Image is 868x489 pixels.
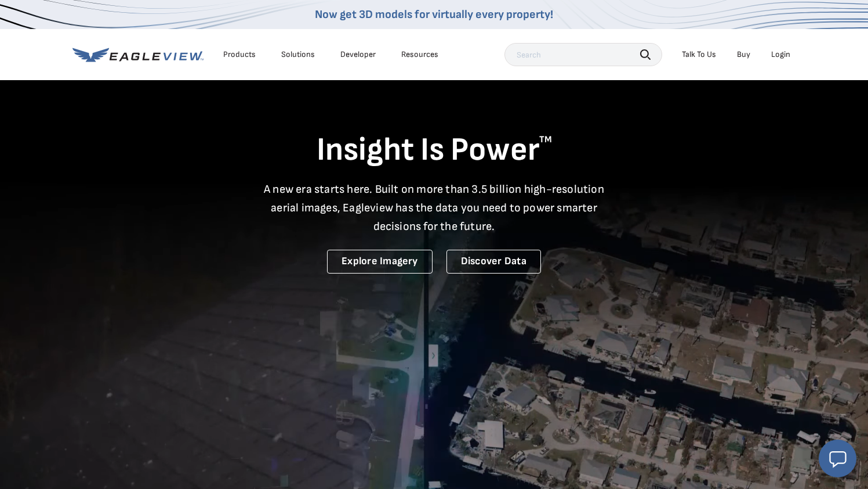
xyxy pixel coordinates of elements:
div: Login [771,49,790,60]
sup: TM [539,134,552,145]
a: Developer [340,49,376,60]
a: Explore Imagery [327,250,433,274]
input: Search [504,43,662,66]
div: Resources [401,49,438,60]
a: Discover Data [446,250,541,274]
div: Products [223,49,256,60]
div: Talk To Us [682,49,716,60]
h1: Insight Is Power [72,130,796,171]
a: Now get 3D models for virtually every property! [315,8,553,21]
button: Open chat window [819,440,856,477]
p: A new era starts here. Built on more than 3.5 billion high-resolution aerial images, Eagleview ha... [257,180,612,236]
a: Buy [737,49,750,60]
div: Solutions [281,49,315,60]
